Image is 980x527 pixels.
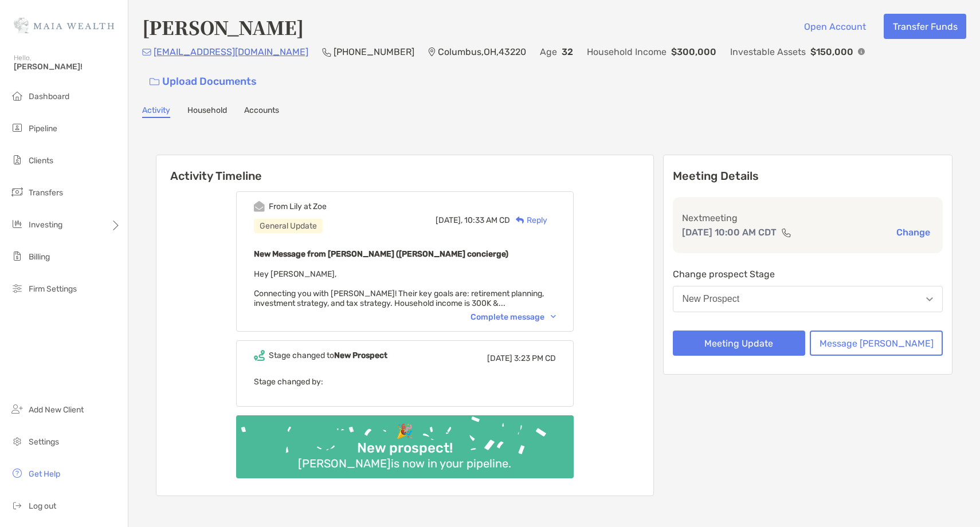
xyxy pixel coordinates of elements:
[926,297,933,301] img: Open dropdown arrow
[10,434,24,448] img: settings icon
[29,92,69,101] span: Dashboard
[428,48,436,57] img: Location Icon
[29,405,84,415] span: Add New Client
[334,45,414,59] p: [PHONE_NUMBER]
[187,105,227,118] a: Household
[562,45,573,59] p: 32
[10,89,24,103] img: dashboard icon
[150,78,159,86] img: button icon
[810,45,853,59] p: $150,000
[254,219,323,233] div: General Update
[29,252,50,262] span: Billing
[516,217,524,224] img: Reply icon
[352,440,457,457] div: New prospect!
[29,124,57,133] span: Pipeline
[10,249,24,263] img: billing icon
[29,188,63,198] span: Transfers
[29,437,59,447] span: Settings
[29,284,77,294] span: Firm Settings
[10,281,24,295] img: firm-settings icon
[236,415,574,469] img: Confetti
[29,156,53,166] span: Clients
[29,501,56,511] span: Log out
[10,402,24,416] img: add_new_client icon
[269,202,327,211] div: From Lily at Zoe
[671,45,716,59] p: $300,000
[514,353,556,363] span: 3:23 PM CD
[781,228,791,237] img: communication type
[436,215,462,225] span: [DATE],
[673,331,806,356] button: Meeting Update
[858,48,865,55] img: Info Icon
[438,45,526,59] p: Columbus , OH , 43220
[730,45,806,59] p: Investable Assets
[14,62,121,72] span: [PERSON_NAME]!
[322,48,331,57] img: Phone Icon
[551,315,556,318] img: Chevron icon
[254,201,265,212] img: Event icon
[293,457,516,470] div: [PERSON_NAME] is now in your pipeline.
[254,350,265,361] img: Event icon
[487,353,512,363] span: [DATE]
[254,375,556,389] p: Stage changed by:
[10,185,24,199] img: transfers icon
[154,45,308,59] p: [EMAIL_ADDRESS][DOMAIN_NAME]
[254,269,544,308] span: Hey [PERSON_NAME], Connecting you with [PERSON_NAME]! Their key goals are: retirement planning, i...
[142,105,170,118] a: Activity
[795,14,875,39] button: Open Account
[29,469,60,479] span: Get Help
[10,498,24,512] img: logout icon
[10,153,24,167] img: clients icon
[587,45,667,59] p: Household Income
[29,220,62,230] span: Investing
[540,45,557,59] p: Age
[14,5,114,46] img: Zoe Logo
[10,217,24,231] img: investing icon
[673,169,943,183] p: Meeting Details
[334,351,387,360] b: New Prospect
[682,211,934,225] p: Next meeting
[10,121,24,135] img: pipeline icon
[673,286,943,312] button: New Prospect
[269,351,387,360] div: Stage changed to
[254,249,508,259] b: New Message from [PERSON_NAME] ([PERSON_NAME] concierge)
[682,225,777,239] p: [DATE] 10:00 AM CDT
[10,466,24,480] img: get-help icon
[156,155,653,183] h6: Activity Timeline
[142,69,264,94] a: Upload Documents
[142,49,151,56] img: Email Icon
[244,105,279,118] a: Accounts
[391,423,418,440] div: 🎉
[884,14,966,39] button: Transfer Funds
[683,294,740,304] div: New Prospect
[471,312,556,322] div: Complete message
[810,331,943,356] button: Message [PERSON_NAME]
[893,226,934,238] button: Change
[673,267,943,281] p: Change prospect Stage
[142,14,304,40] h4: [PERSON_NAME]
[510,214,547,226] div: Reply
[464,215,510,225] span: 10:33 AM CD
